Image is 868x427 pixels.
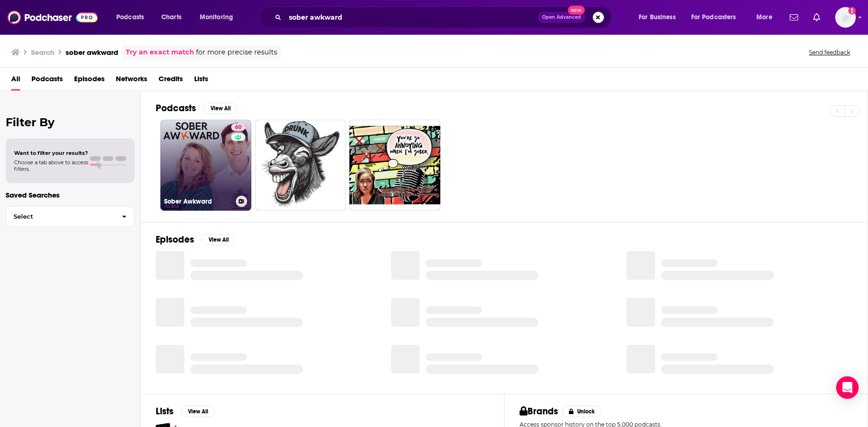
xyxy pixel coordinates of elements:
span: Logged in as Ashley_Beenen [835,7,856,28]
div: Open Intercom Messenger [836,376,859,399]
a: Charts [155,10,187,25]
h3: sober awkward [66,48,118,57]
button: Open AdvancedNew [538,12,585,23]
button: Select [6,206,135,227]
h2: Podcasts [156,102,196,114]
button: Show profile menu [835,7,856,28]
span: Monitoring [200,11,233,24]
button: View All [204,103,237,114]
a: Show notifications dropdown [786,9,802,25]
span: Open Advanced [542,15,581,20]
span: Select [6,213,114,220]
a: Try an exact match [126,47,194,58]
button: open menu [750,10,784,25]
button: open menu [110,10,156,25]
span: Podcasts [116,11,144,24]
img: Podchaser - Follow, Share and Rate Podcasts [8,8,98,26]
button: View All [181,406,215,417]
button: Send feedback [806,48,853,56]
a: Episodes [74,71,105,91]
span: More [756,11,772,24]
a: Credits [159,71,183,91]
a: All [11,71,20,91]
button: Unlock [562,406,602,417]
p: Saved Searches [6,191,135,199]
div: Search podcasts, credits, & more... [268,7,621,28]
a: 60Sober Awkward [160,120,251,211]
a: Networks [116,71,147,91]
span: For Business [639,11,676,24]
h2: Episodes [156,234,194,245]
span: 60 [235,123,242,132]
a: Lists [194,71,208,91]
span: for more precise results [196,47,277,58]
a: EpisodesView All [156,234,235,245]
a: Show notifications dropdown [809,9,824,25]
h2: Brands [520,405,559,417]
button: open menu [632,10,687,25]
h3: Search [31,48,54,57]
a: PodcastsView All [156,102,237,114]
img: User Profile [835,7,856,28]
a: Podcasts [31,71,63,91]
input: Search podcasts, credits, & more... [285,10,538,25]
button: open menu [685,10,750,25]
span: Choose a tab above to access filters. [14,159,88,172]
span: New [568,6,585,15]
button: View All [202,234,235,245]
h2: Filter By [6,115,135,129]
span: Want to filter your results? [14,150,88,156]
span: Charts [161,11,181,24]
a: 60 [231,123,245,131]
span: For Podcasters [691,11,736,24]
svg: Add a profile image [848,7,856,15]
h3: Sober Awkward [164,198,232,206]
a: ListsView All [156,405,215,417]
h2: Lists [156,405,174,417]
button: open menu [193,10,245,25]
